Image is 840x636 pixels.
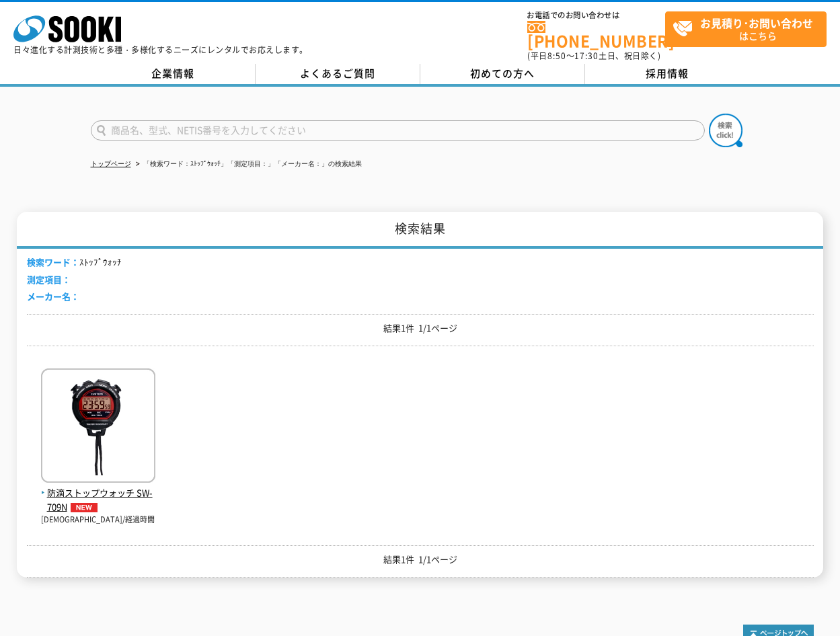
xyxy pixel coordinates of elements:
[420,64,585,84] a: 初めての方へ
[41,472,155,514] a: 防滴ストップウォッチ SW-709NNEW
[574,50,599,62] span: 17:30
[527,11,665,19] span: お電話でのお問い合わせは
[527,50,660,62] span: (平日 ～ 土日、祝日除く)
[41,368,155,486] img: SW-709N
[256,64,420,84] a: よくあるご質問
[91,160,131,167] a: トップページ
[470,66,535,81] span: 初めての方へ
[91,64,256,84] a: 企業情報
[709,114,742,147] img: btn_search.png
[67,503,101,512] img: NEW
[585,64,750,84] a: 採用情報
[17,212,823,249] h1: 検索結果
[27,273,71,286] span: 測定項目：
[27,290,79,303] span: メーカー名：
[133,157,362,171] li: 「検索ワード：ｽﾄｯﾌﾟｳｫｯﾁ」「測定項目：」「メーカー名：」の検索結果
[41,486,155,514] span: 防滴ストップウォッチ SW-709N
[27,255,79,268] span: 検索ワード：
[665,11,827,47] a: お見積り･お問い合わせはこちら
[91,120,705,141] input: 商品名、型式、NETIS番号を入力してください
[527,21,665,48] a: [PHONE_NUMBER]
[27,553,814,567] p: 結果1件 1/1ページ
[41,514,155,526] p: [DEMOGRAPHIC_DATA]/経過時間
[13,46,308,54] p: 日々進化する計測技術と多種・多様化するニーズにレンタルでお応えします。
[547,50,566,62] span: 8:50
[673,12,826,46] span: はこちら
[27,321,814,335] p: 結果1件 1/1ページ
[27,255,122,270] li: ｽﾄｯﾌﾟｳｫｯﾁ
[700,15,813,31] strong: お見積り･お問い合わせ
